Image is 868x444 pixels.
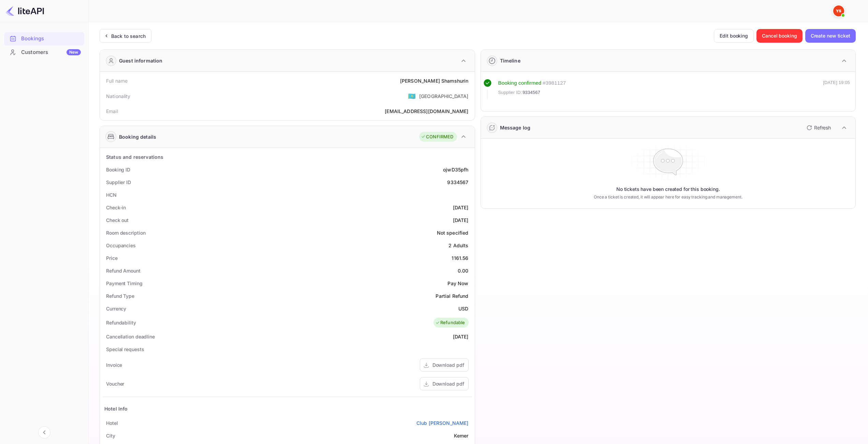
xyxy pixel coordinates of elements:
[5,5,44,16] img: LiteAPI logo
[447,179,468,186] div: 9334567
[21,48,48,56] ya-tr-span: Customers
[106,381,124,387] ya-tr-span: Voucher
[106,217,129,223] ya-tr-span: Check out
[106,242,136,248] ya-tr-span: Occupancies
[106,293,134,299] ya-tr-span: Refund Type
[38,426,50,439] button: Collapse navigation
[453,217,469,224] div: [DATE]
[106,192,117,198] ya-tr-span: HCN
[518,80,541,86] ya-tr-span: confirmed
[432,381,464,387] ya-tr-span: Download pdf
[720,32,748,40] ya-tr-span: Edit booking
[408,92,416,100] ya-tr-span: 🇰🇿
[453,204,469,211] div: [DATE]
[498,90,522,95] ya-tr-span: Supplier ID:
[448,242,452,248] ya-tr-span: 2
[106,320,136,325] ya-tr-span: Refundability
[385,108,468,114] ya-tr-span: [EMAIL_ADDRESS][DOMAIN_NAME]
[4,46,84,59] div: CustomersNew
[416,419,469,427] a: Club [PERSON_NAME]
[106,362,122,368] ya-tr-span: Invoice
[500,125,531,130] ya-tr-span: Message log
[432,362,464,368] ya-tr-span: Download pdf
[106,280,143,286] ya-tr-span: Payment Timing
[106,93,131,99] ya-tr-span: Nationality
[416,420,469,426] ya-tr-span: Club [PERSON_NAME]
[811,32,850,40] ya-tr-span: Create new ticket
[419,93,469,99] ya-tr-span: [GEOGRAPHIC_DATA]
[714,29,754,43] button: Edit booking
[408,90,416,102] span: United States
[443,167,468,172] ya-tr-span: ojwD35pfh
[543,79,566,87] div: # 3981127
[756,29,803,43] button: Cancel booking
[447,280,468,286] ya-tr-span: Pay Now
[823,80,850,85] ya-tr-span: [DATE] 19:05
[106,334,155,339] ya-tr-span: Cancellation deadline
[814,125,831,130] ya-tr-span: Refresh
[106,433,115,439] ya-tr-span: City
[426,134,453,140] ya-tr-span: CONFIRMED
[106,230,145,236] ya-tr-span: Room description
[454,433,469,439] ya-tr-span: Kemer
[833,5,844,16] img: Yandex Support
[594,194,742,200] ya-tr-span: Once a ticket is created, it will appear here for easy tracking and management.
[106,306,126,311] ya-tr-span: Currency
[436,293,468,299] ya-tr-span: Partial Refund
[400,78,440,84] ya-tr-span: [PERSON_NAME]
[21,35,44,43] ya-tr-span: Bookings
[106,108,118,114] ya-tr-span: Email
[458,306,468,311] ya-tr-span: USD
[69,50,78,55] ya-tr-span: New
[437,230,469,236] ya-tr-span: Not specified
[498,80,517,86] ya-tr-span: Booking
[111,33,146,39] ya-tr-span: Back to search
[523,90,540,95] ya-tr-span: 9334567
[616,186,720,193] ya-tr-span: No tickets have been created for this booking.
[106,268,141,274] ya-tr-span: Refund Amount
[4,46,84,58] a: CustomersNew
[104,406,128,412] ya-tr-span: Hotel Info
[805,29,856,43] button: Create new ticket
[119,57,163,64] ya-tr-span: Guest information
[106,179,131,185] ya-tr-span: Supplier ID
[106,255,118,261] ya-tr-span: Price
[4,32,84,45] div: Bookings
[106,346,144,352] ya-tr-span: Special requests
[106,78,128,84] ya-tr-span: Full name
[458,267,469,274] div: 0.00
[500,58,520,64] ya-tr-span: Timeline
[440,319,465,326] ya-tr-span: Refundable
[106,420,118,426] ya-tr-span: Hotel
[762,32,797,40] ya-tr-span: Cancel booking
[119,133,156,140] ya-tr-span: Booking details
[106,167,130,172] ya-tr-span: Booking ID
[441,78,469,84] ya-tr-span: Shamshurin
[452,254,468,262] div: 1161.56
[453,242,469,248] ya-tr-span: Adults
[453,333,469,340] div: [DATE]
[803,122,834,133] button: Refresh
[106,205,126,210] ya-tr-span: Check-in
[106,154,163,160] ya-tr-span: Status and reservations
[4,32,84,45] a: Bookings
